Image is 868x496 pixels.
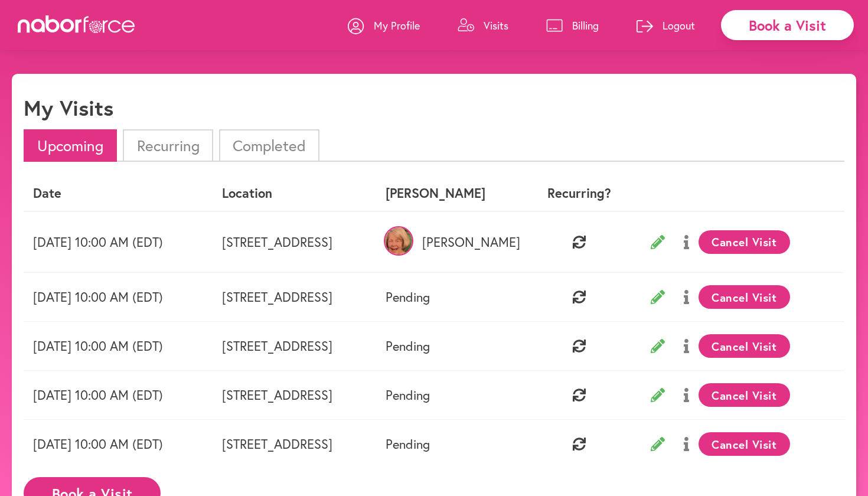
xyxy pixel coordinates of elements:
[219,129,319,162] li: Completed
[386,234,517,250] p: [PERSON_NAME]
[572,18,599,32] p: Billing
[213,176,377,211] th: Location
[213,371,377,420] td: [STREET_ADDRESS]
[24,322,213,371] td: [DATE] 10:00 AM (EDT)
[348,8,420,43] a: My Profile
[637,8,695,43] a: Logout
[699,432,790,456] button: Cancel Visit
[699,383,790,407] button: Cancel Visit
[213,273,377,322] td: [STREET_ADDRESS]
[699,285,790,309] button: Cancel Visit
[376,420,527,469] td: Pending
[24,420,213,469] td: [DATE] 10:00 AM (EDT)
[24,95,113,120] h1: My Visits
[376,176,527,211] th: [PERSON_NAME]
[699,334,790,358] button: Cancel Visit
[376,322,527,371] td: Pending
[458,8,508,43] a: Visits
[663,18,695,32] p: Logout
[213,322,377,371] td: [STREET_ADDRESS]
[374,18,420,32] p: My Profile
[24,371,213,420] td: [DATE] 10:00 AM (EDT)
[123,129,213,162] li: Recurring
[213,211,377,273] td: [STREET_ADDRESS]
[24,211,213,273] td: [DATE] 10:00 AM (EDT)
[24,273,213,322] td: [DATE] 10:00 AM (EDT)
[384,226,413,256] img: 6mqFBMsS9edz3PA1ge5N
[484,18,508,32] p: Visits
[527,176,632,211] th: Recurring?
[376,273,527,322] td: Pending
[376,371,527,420] td: Pending
[24,129,117,162] li: Upcoming
[24,176,213,211] th: Date
[546,8,599,43] a: Billing
[213,420,377,469] td: [STREET_ADDRESS]
[721,10,854,40] div: Book a Visit
[699,230,790,254] button: Cancel Visit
